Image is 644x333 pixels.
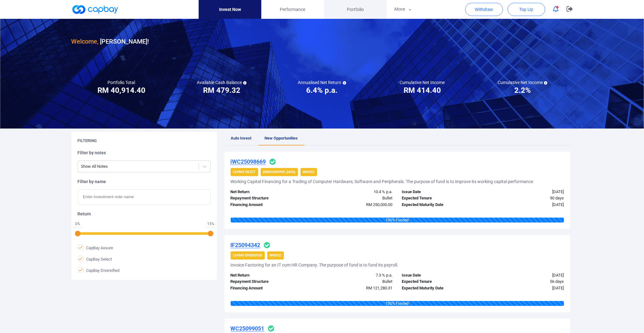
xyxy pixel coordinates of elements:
div: Expected Maturity Date [397,285,483,292]
div: Repayment Structure [226,195,312,202]
div: Bullet [312,195,397,202]
div: Financing Amount [226,202,312,208]
span: CapBay Assure [78,245,113,251]
h5: Filter by notes [78,150,211,156]
div: Net Return [226,272,312,279]
span: New Opportunities [265,136,298,140]
span: CapBay Diversified [78,267,120,273]
div: Issue Date [397,272,483,279]
h3: RM 479.32 [203,85,240,95]
u: iWC25098669 [231,158,266,165]
div: Financing Amount [226,285,312,292]
span: Performance [280,6,305,13]
h3: RM 40,914.40 [97,85,145,95]
div: 0 % [75,222,81,226]
div: Expected Maturity Date [397,202,483,208]
h5: Portfolio Total [108,80,135,85]
input: Enter investment note name [78,189,211,205]
strong: Invoice [303,170,315,174]
u: IF25094342 [231,242,260,248]
h5: Filter by name [78,179,211,184]
h5: Invoice Factoring for an IT cum HR Company. The purpose of fund is to fund its payroll. [231,262,399,268]
h5: Cumulative Net Income [400,80,445,85]
div: Repayment Structure [226,278,312,285]
strong: Invoice [270,254,281,257]
div: [DATE] [483,285,569,292]
div: 56 days [483,278,569,285]
h3: 6.4% p.a. [306,85,338,95]
h5: Filtering [78,138,97,144]
div: 90 days [483,195,569,202]
span: Portfolio [347,6,364,13]
div: 100 % Funded [231,301,564,306]
h5: Annualised Net Return [298,80,346,85]
div: 15 % [207,222,214,226]
h5: Cumulative Net Income [498,80,547,85]
u: WC25099051 [231,325,264,332]
h3: 2.2% [514,85,531,95]
button: Top Up [508,3,545,16]
h3: RM 414.40 [404,85,441,95]
h3: [PERSON_NAME] ! [71,36,149,46]
strong: CapBay Diversified [233,254,262,257]
div: 100 % Funded [231,218,564,223]
div: 7.3 % p.a. [312,272,397,279]
div: Net Return [226,189,312,195]
strong: [DEMOGRAPHIC_DATA] [263,170,296,174]
span: Auto Invest [231,136,252,140]
h5: Available Cash Balance [197,80,247,85]
span: Top Up [519,6,533,13]
span: Welcome, [71,38,99,45]
strong: CapBay Select [233,170,256,174]
div: 10.4 % p.a. [312,189,397,195]
div: Bullet [312,278,397,285]
span: CapBay Select [78,256,112,262]
div: Issue Date [397,189,483,195]
div: Expected Tenure [397,278,483,285]
span: RM 121,280.31 [366,286,393,290]
div: Expected Tenure [397,195,483,202]
div: [DATE] [483,189,569,195]
button: Withdraw [465,3,503,16]
div: [DATE] [483,272,569,279]
h5: Working Capital Financing for a Trading of Computer Hardware, Software and Peripherals. The purpo... [231,179,535,184]
div: [DATE] [483,202,569,208]
h5: Return [78,211,211,217]
span: RM 250,000.00 [366,202,393,207]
